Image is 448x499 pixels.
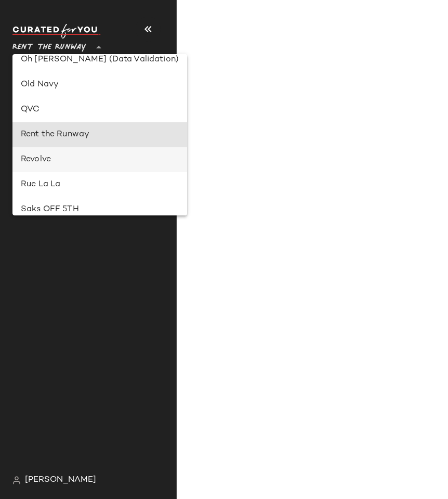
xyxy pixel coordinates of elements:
[21,79,179,91] div: Old Navy
[21,203,179,216] div: Saks OFF 5TH
[21,104,179,116] div: QVC
[12,54,187,215] div: undefined-list
[12,24,101,39] img: cfy_white_logo.C9jOOHJF.svg
[21,178,179,191] div: Rue La La
[12,476,21,484] img: svg%3e
[21,54,179,66] div: Oh [PERSON_NAME] (Data Validation)
[25,474,96,487] span: [PERSON_NAME]
[21,153,179,166] div: Revolve
[12,35,86,54] span: Rent the Runway
[21,129,179,141] div: Rent the Runway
